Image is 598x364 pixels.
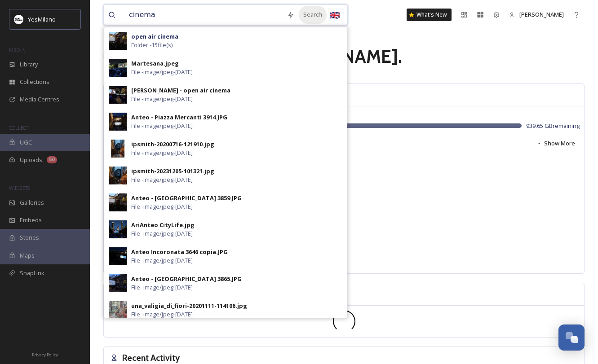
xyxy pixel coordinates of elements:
[20,233,39,242] span: Stories
[131,95,193,103] span: File - image/jpeg - [DATE]
[20,60,38,69] span: Library
[131,86,230,95] div: [PERSON_NAME] - open air cinema
[20,78,49,86] span: Collections
[131,41,173,49] span: Folder - 15 file(s)
[131,248,228,256] div: Anteo Incoronata 3646 copia.JPG
[131,302,247,310] div: una_valigia_di_fiori-20201111-114106.jpg
[20,251,35,260] span: Maps
[9,46,25,53] span: MEDIA
[109,220,127,238] img: c4e59e64-3c5e-4d89-ad4b-b51ce48ce7a6.jpg
[131,283,193,292] span: File - image/jpeg - [DATE]
[109,274,127,292] img: 7c74aeef-b829-4eee-ae7e-11f4fb374561.jpg
[47,156,57,163] div: 50
[9,124,28,131] span: COLLECT
[20,198,44,207] span: Galleries
[14,15,23,24] img: Logo%20YesMilano%40150x.png
[526,122,580,130] span: 939.65 GB remaining
[109,140,127,158] img: 707a65f1ac155ee1f99f82f58bc9f6f6be4ee904c74fc087f26b8363a8b1e194.jpg
[9,184,30,191] span: WIDGETS
[131,175,193,184] span: File - image/jpeg - [DATE]
[131,275,242,283] div: Anteo - [GEOGRAPHIC_DATA] 3865.JPG
[20,216,42,224] span: Embeds
[407,9,452,21] a: What's New
[109,113,127,131] img: 32432296-e266-473c-9b16-87d568c58d8f.jpg
[505,6,568,23] a: [PERSON_NAME]
[20,95,59,104] span: Media Centres
[20,269,44,277] span: SnapLink
[109,86,127,104] img: 45ef533f-ef0d-4f7c-a452-803e346fbeaf.jpg
[131,194,242,202] div: Anteo - [GEOGRAPHIC_DATA] 3859.JPG
[131,32,178,40] strong: open air cinema
[131,68,193,76] span: File - image/jpeg - [DATE]
[20,156,42,164] span: Uploads
[299,6,327,23] div: Search
[32,352,58,358] span: Privacy Policy
[131,59,179,68] div: Martesana.jpeg
[131,310,193,319] span: File - image/jpeg - [DATE]
[131,167,214,175] div: ipsmith-20231205-101321.jpg
[131,149,193,157] span: File - image/jpeg - [DATE]
[131,202,193,211] span: File - image/jpeg - [DATE]
[109,167,127,184] img: c22c8bcaef2084f43e386f50df9181b8f400640f53a2050cf69dc07c20b010bd.jpg
[131,221,195,229] div: AriAnteo CityLife.jpg
[32,349,58,360] a: Privacy Policy
[519,10,564,18] span: [PERSON_NAME]
[558,325,585,351] button: Open Chat
[131,256,193,265] span: File - image/jpeg - [DATE]
[124,5,283,25] input: Search your library
[327,7,343,23] div: 🇬🇧
[131,122,193,130] span: File - image/jpeg - [DATE]
[131,229,193,238] span: File - image/jpeg - [DATE]
[109,32,127,50] img: d3da84db-764f-473c-b3de-0954c434a59d.jpg
[109,301,127,319] img: f827c864dc8a93cf7fb9ac9d120744f1ccd553a2f477827e2b77811ae0741e0d.jpg
[28,15,56,23] span: YesMilano
[131,140,214,149] div: ipsmith-20200716-121910.jpg
[131,113,227,122] div: Anteo - Piazza Mercanti 3914.JPG
[109,59,127,77] img: b7bc0cb6-78a1-4af7-805c-e1cb2c0011aa.jpg
[109,247,127,265] img: f8330caf-c383-4c0d-93bb-736a76ea294e.jpg
[109,193,127,211] img: d3da84db-764f-473c-b3de-0954c434a59d.jpg
[20,138,32,147] span: UGC
[532,135,580,152] button: Show More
